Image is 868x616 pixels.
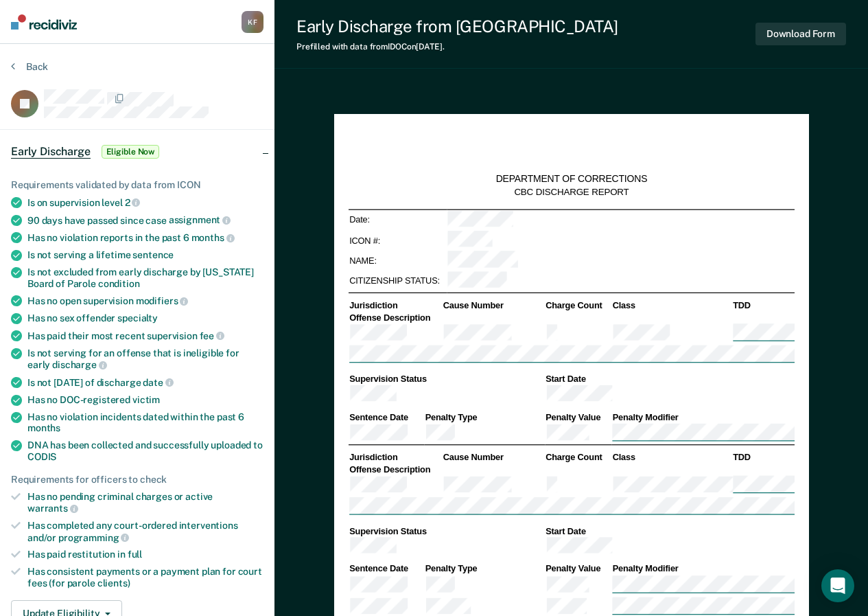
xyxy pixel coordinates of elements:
[424,563,545,575] th: Penalty Type
[132,394,160,405] span: victim
[348,525,544,537] th: Supervision Status
[821,569,854,602] div: Open Intercom Messenger
[27,231,263,244] div: Has no violation reports in the past 6
[52,359,107,370] span: discharge
[544,563,611,575] th: Penalty Value
[348,373,544,385] th: Supervision Status
[27,249,263,261] div: Is not serving a lifetime
[27,394,263,406] div: Has no DOC-registered
[27,549,263,560] div: Has paid restitution in
[11,179,263,191] div: Requirements validated by data from ICON
[348,311,442,323] th: Offense Description
[348,563,424,575] th: Sentence Date
[191,232,235,243] span: months
[611,300,732,312] th: Class
[514,186,629,198] div: CBC DISCHARGE REPORT
[143,377,173,388] span: date
[348,464,442,475] th: Offense Description
[544,411,611,423] th: Penalty Value
[132,249,174,260] span: sentence
[27,347,263,371] div: Is not serving for an offense that is ineligible for early
[611,452,732,464] th: Class
[11,145,91,159] span: Early Discharge
[125,197,141,208] span: 2
[442,300,544,312] th: Cause Number
[731,452,794,464] th: TDD
[27,491,263,514] div: Has no pending criminal charges or active
[11,60,48,73] button: Back
[348,251,446,271] td: NAME:
[27,422,60,433] span: months
[424,411,545,423] th: Penalty Type
[169,214,231,225] span: assignment
[27,266,263,290] div: Is not excluded from early discharge by [US_STATE] Board of Parole
[755,23,846,45] button: Download Form
[544,525,794,537] th: Start Date
[11,474,263,486] div: Requirements for officers to check
[128,549,142,560] span: full
[544,300,611,312] th: Charge Count
[27,440,263,463] div: DNA has been collected and successfully uploaded to
[27,451,56,462] span: CODIS
[27,520,263,543] div: Has completed any court-ordered interventions and/or
[98,278,140,289] span: condition
[117,312,158,323] span: specialty
[11,14,77,30] img: Recidiviz
[296,42,618,52] div: Prefilled with data from IDOC on [DATE] .
[348,230,446,251] td: ICON #:
[296,16,618,36] div: Early Discharge from [GEOGRAPHIC_DATA]
[348,300,442,312] th: Jurisdiction
[731,300,794,312] th: TDD
[348,452,442,464] th: Jurisdiction
[27,330,263,342] div: Has paid their most recent supervision
[348,271,446,291] td: CITIZENSHIP STATUS:
[27,196,263,209] div: Is on supervision level
[136,295,189,306] span: modifiers
[611,411,795,423] th: Penalty Modifier
[27,214,263,227] div: 90 days have passed since case
[200,330,224,341] span: fee
[27,312,263,324] div: Has no sex offender
[495,173,647,185] div: DEPARTMENT OF CORRECTIONS
[544,373,794,385] th: Start Date
[348,209,446,230] td: Date:
[242,11,263,33] div: K F
[27,566,263,589] div: Has consistent payments or a payment plan for court fees (for parole
[611,563,795,575] th: Penalty Modifier
[544,452,611,464] th: Charge Count
[442,452,544,464] th: Cause Number
[27,376,263,389] div: Is not [DATE] of discharge
[97,578,130,589] span: clients)
[242,11,263,33] button: KF
[27,411,263,435] div: Has no violation incidents dated within the past 6
[102,145,160,159] span: Eligible Now
[348,411,424,423] th: Sentence Date
[27,503,78,514] span: warrants
[27,295,263,307] div: Has no open supervision
[58,532,129,543] span: programming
